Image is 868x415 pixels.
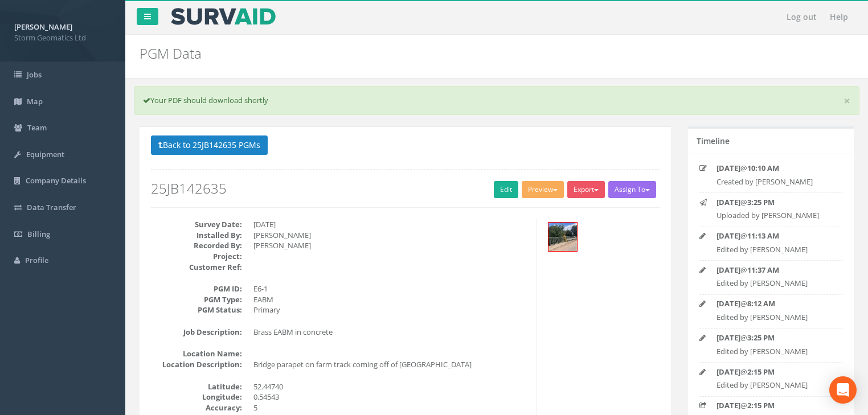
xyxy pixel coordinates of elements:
[151,327,242,338] dt: Job Description:
[151,381,242,392] dt: Latitude:
[253,230,527,241] dd: [PERSON_NAME]
[14,22,72,32] strong: [PERSON_NAME]
[151,219,242,230] dt: Survey Date:
[716,244,833,255] p: Edited by [PERSON_NAME]
[253,240,527,251] dd: [PERSON_NAME]
[26,149,64,159] span: Equipment
[253,283,527,294] dd: E6-1
[27,202,76,212] span: Data Transfer
[567,181,605,198] button: Export
[253,359,527,370] dd: Bridge parapet on farm track coming off of [GEOGRAPHIC_DATA]
[151,305,242,315] dt: PGM Status:
[716,380,833,391] p: Edited by [PERSON_NAME]
[494,181,518,198] a: Edit
[716,298,740,309] strong: [DATE]
[253,381,527,392] dd: 52.44740
[151,230,242,241] dt: Installed By:
[747,231,779,241] strong: 11:13 AM
[608,181,656,198] button: Assign To
[716,265,740,275] strong: [DATE]
[747,163,779,173] strong: 10:10 AM
[253,392,527,402] dd: 0.54543
[716,312,833,323] p: Edited by [PERSON_NAME]
[716,332,833,343] p: @
[253,294,527,305] dd: EABM
[14,19,111,43] a: [PERSON_NAME] Storm Geomatics Ltd
[26,175,86,186] span: Company Details
[716,367,833,377] p: @
[697,137,730,145] h5: Timeline
[548,223,577,251] img: 8b605478-e6ac-aa0c-1374-8e992c502c3a_703d38b9-7149-0d36-5b34-54414c19b7f4_thumb.jpg
[151,135,268,155] button: Back to 25JB142635 PGMs
[829,376,857,404] div: Open Intercom Messenger
[253,402,527,413] dd: 5
[716,197,740,207] strong: [DATE]
[716,400,740,410] strong: [DATE]
[716,332,740,343] strong: [DATE]
[716,298,833,309] p: @
[27,229,50,239] span: Billing
[134,86,859,115] div: Your PDF should download shortly
[253,305,527,315] dd: Primary
[27,69,42,80] span: Jobs
[151,294,242,305] dt: PGM Type:
[151,392,242,402] dt: Longitude:
[716,197,833,208] p: @
[151,283,242,294] dt: PGM ID:
[716,400,833,411] p: @
[140,46,732,61] h2: PGM Data
[716,346,833,357] p: Edited by [PERSON_NAME]
[716,176,833,187] p: Created by [PERSON_NAME]
[27,122,47,133] span: Team
[716,231,740,241] strong: [DATE]
[253,327,527,338] dd: Brass EABM in concrete
[747,400,775,410] strong: 2:15 PM
[151,402,242,413] dt: Accuracy:
[151,262,242,273] dt: Customer Ref:
[747,367,775,377] strong: 2:15 PM
[716,163,833,174] p: @
[716,278,833,289] p: Edited by [PERSON_NAME]
[14,32,111,43] span: Storm Geomatics Ltd
[716,265,833,276] p: @
[747,197,775,207] strong: 3:25 PM
[747,298,775,309] strong: 8:12 AM
[844,95,850,107] a: ×
[716,210,833,221] p: Uploaded by [PERSON_NAME]
[253,219,527,230] dd: [DATE]
[716,367,740,377] strong: [DATE]
[151,348,242,359] dt: Location Name:
[716,163,740,173] strong: [DATE]
[151,240,242,251] dt: Recorded By:
[716,231,833,241] p: @
[151,359,242,370] dt: Location Description:
[747,332,775,343] strong: 3:25 PM
[27,96,43,106] span: Map
[747,265,779,275] strong: 11:37 AM
[522,181,564,198] button: Preview
[151,251,242,262] dt: Project:
[151,181,660,196] h2: 25JB142635
[25,255,48,265] span: Profile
